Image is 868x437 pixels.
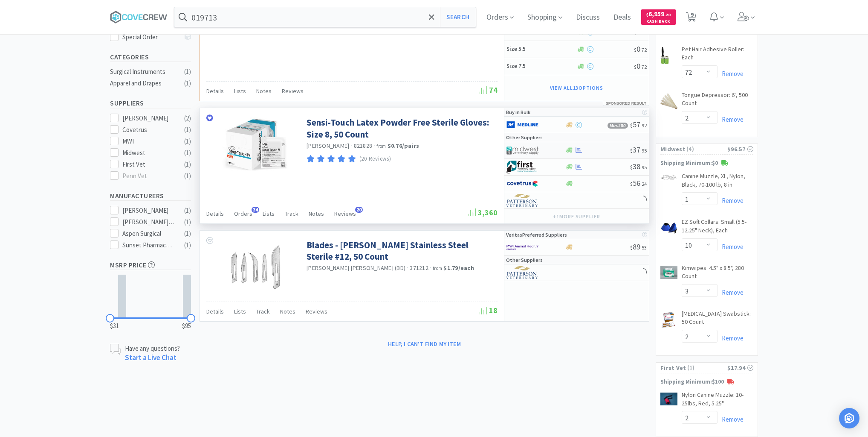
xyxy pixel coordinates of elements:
[206,308,224,315] span: Details
[656,159,758,168] p: Shipping Minimum: $0
[122,240,175,250] div: Sunset Pharmaceuticals
[660,144,686,154] span: Midwest
[122,159,175,170] div: First Vet
[285,210,298,217] span: Track
[122,136,175,147] div: MWI
[174,7,476,27] input: Search by item, sku, manufacturer, ingredient, size...
[640,47,647,53] span: . 72
[430,264,431,272] span: ·
[234,210,252,217] span: Orders
[506,144,538,157] img: 4dd14cff54a648ac9e977f0c5da9bc2e_5.png
[660,393,677,405] img: 4933be1859824ae99f74535ef6b1dccb_193529.jpeg
[184,67,191,77] div: ( 1 )
[634,44,647,54] span: 0
[610,14,634,21] a: Deals
[263,210,275,217] span: Lists
[546,82,608,94] button: View all13Options
[383,337,466,351] button: Help, I can't find my item
[660,266,677,279] img: f7da58a68d8345b3a00ff8be6aa44a9c_117816.jpeg
[640,64,647,70] span: . 72
[630,242,647,252] span: 89
[280,308,295,315] span: Notes
[506,63,575,70] h5: Size 7.5
[184,136,191,147] div: ( 1 )
[122,125,175,135] div: Covetrus
[683,15,700,22] a: 9
[682,391,753,411] a: Nylon Canine Muzzle: 10-25lbs, Red, 5.25"
[630,120,647,129] span: 57
[718,115,744,123] a: Remove
[634,47,637,53] span: $
[350,142,352,150] span: ·
[727,363,753,372] div: $17.94
[252,207,259,213] span: 34
[660,363,686,372] span: First Vet
[549,211,605,223] button: +1more supplier
[122,217,175,227] div: [PERSON_NAME] [PERSON_NAME] (BD)
[443,264,474,272] strong: $1.79 / each
[184,171,191,181] div: ( 1 )
[634,64,637,70] span: $
[122,229,175,239] div: Aspen Surgical
[388,142,420,150] strong: $0.76 / pairs
[573,14,603,21] a: Discuss
[184,240,191,250] div: ( 1 )
[469,208,498,217] span: 3,360
[640,164,647,170] span: . 95
[307,239,495,263] a: Blades - [PERSON_NAME] Stainless Steel Sterile #12, 50 Count
[686,145,727,153] span: ( 4 )
[354,142,373,150] span: 821828
[110,321,119,331] span: $31
[206,87,224,95] span: Details
[373,142,375,150] span: ·
[206,210,224,217] span: Details
[122,32,179,42] div: Special Order
[506,133,543,141] p: Other Suppliers
[630,147,633,154] span: $
[184,113,191,123] div: ( 2 )
[506,118,538,131] img: a646391c64b94eb2892348a965bf03f3_134.png
[234,308,246,315] span: Lists
[359,155,391,164] p: (20 Reviews)
[506,266,538,279] img: f5e969b455434c6296c6d81ef179fa71_3.png
[506,46,575,53] h5: Size 5.5
[355,207,363,213] span: 20
[727,144,753,154] div: $96.57
[660,93,677,110] img: d3b6782dc12e4ef895d7426775f4374e_7015.png
[110,67,179,77] div: Surgical Instruments
[718,70,744,78] a: Remove
[184,78,191,88] div: ( 1 )
[682,45,753,65] a: Pet Hair Adhesive Roller: Each
[306,308,327,315] span: Reviews
[682,91,753,111] a: Tongue Depressor: 6", 500 Count
[660,220,677,237] img: 532246ae6ca44a849ffbf87f59e5dbbf_264944.jpeg
[630,161,647,171] span: 38
[630,178,647,188] span: 56
[125,353,176,362] a: Start a Live Chat
[630,164,633,170] span: $
[122,148,175,158] div: Midwest
[646,10,671,18] span: 6,959
[506,241,538,254] img: f6b2451649754179b5b4e0c70c3f7cb0_2.png
[122,205,175,216] div: [PERSON_NAME]
[640,122,647,129] span: . 92
[630,122,633,129] span: $
[682,264,753,284] a: Kimwipes: 4.5" x 8.5", 280 Count
[603,101,649,106] div: Sponsored Result
[660,311,677,328] img: be4b1367fecd4eecb06001350c74648e_124878.jpeg
[110,52,191,62] h5: Categories
[839,408,859,428] div: Open Intercom Messenger
[682,172,753,192] a: Canine Muzzle, XL, Nylon, Black, 70-100 lb, 8 in
[718,415,744,423] a: Remove
[646,19,671,25] span: Cash Back
[506,108,530,116] p: Buy in Bulk
[307,117,495,140] a: Sensi-Touch Latex Powder Free Sterile Gloves: Size 8, 50 Count
[307,142,349,150] a: [PERSON_NAME]
[660,47,669,64] img: 593c338c3ca9415fb2430a42cb521060_6732.png
[182,321,191,331] span: $95
[309,210,324,217] span: Notes
[184,125,191,135] div: ( 1 )
[184,229,191,239] div: ( 1 )
[686,364,727,372] span: ( 1 )
[256,87,272,95] span: Notes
